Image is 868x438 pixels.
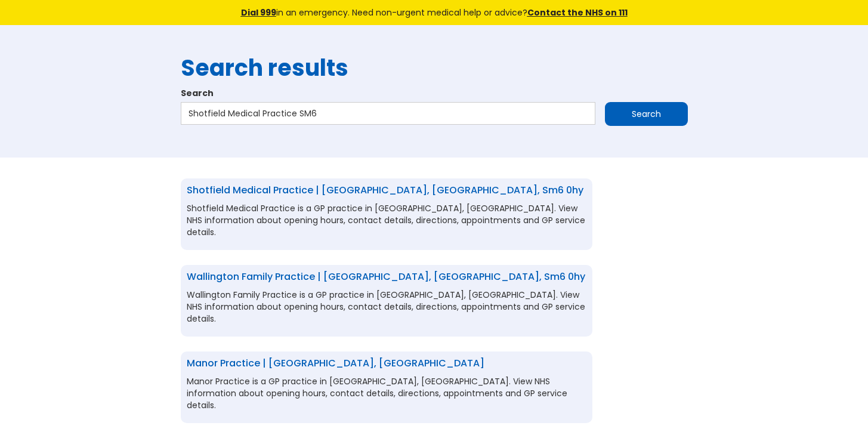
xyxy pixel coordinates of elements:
[181,55,688,81] h1: Search results
[187,375,586,411] p: Manor Practice is a GP practice in [GEOGRAPHIC_DATA], [GEOGRAPHIC_DATA]. View NHS information abo...
[160,6,709,19] div: in an emergency. Need non-urgent medical help or advice?
[187,356,484,370] a: Manor Practice | [GEOGRAPHIC_DATA], [GEOGRAPHIC_DATA]
[605,102,688,126] input: Search
[241,7,276,18] a: Dial 999
[527,7,628,18] a: Contact the NHS on 111
[187,202,586,238] p: Shotfield Medical Practice is a GP practice in [GEOGRAPHIC_DATA], [GEOGRAPHIC_DATA]. View NHS inf...
[181,87,688,99] label: Search
[181,102,595,125] input: Search…
[187,183,583,197] a: Shotfield Medical Practice | [GEOGRAPHIC_DATA], [GEOGRAPHIC_DATA], sm6 0hy
[187,270,585,283] a: Wallington Family Practice | [GEOGRAPHIC_DATA], [GEOGRAPHIC_DATA], sm6 0hy
[187,289,586,325] p: Wallington Family Practice is a GP practice in [GEOGRAPHIC_DATA], [GEOGRAPHIC_DATA]. View NHS inf...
